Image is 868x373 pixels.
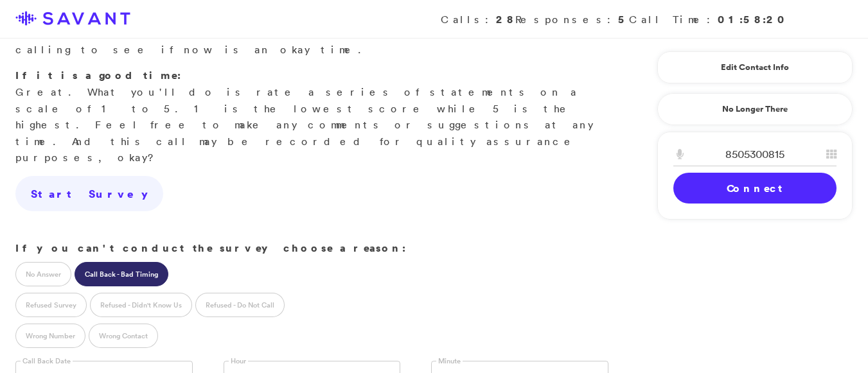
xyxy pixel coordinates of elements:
[618,12,629,26] strong: 5
[496,12,515,26] strong: 28
[15,68,181,82] strong: If it is a good time:
[15,293,87,317] label: Refused Survey
[436,356,463,366] label: Minute
[673,173,837,204] a: Connect
[15,262,71,286] label: No Answer
[15,67,608,166] p: Great. What you'll do is rate a series of statements on a scale of 1 to 5. 1 is the lowest score ...
[229,356,248,366] label: Hour
[673,57,837,78] a: Edit Contact Info
[15,241,406,255] strong: If you can't conduct the survey choose a reason:
[15,176,163,212] a: Start Survey
[90,293,192,317] label: Refused - Didn't Know Us
[657,93,853,125] a: No Longer There
[21,356,73,366] label: Call Back Date
[89,324,158,348] label: Wrong Contact
[718,12,788,26] strong: 01:58:20
[195,293,285,317] label: Refused - Do Not Call
[15,324,85,348] label: Wrong Number
[75,262,168,286] label: Call Back - Bad Timing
